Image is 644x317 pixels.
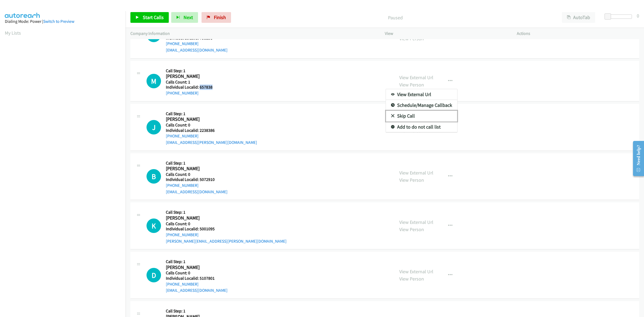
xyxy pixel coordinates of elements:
[386,111,457,121] a: Skip Call
[147,268,161,282] div: The call is yet to be attempted
[147,120,161,134] div: The call is yet to be attempted
[386,89,457,100] a: View External Url
[147,218,161,233] h1: K
[43,19,74,24] a: Switch to Preview
[5,30,21,36] a: My Lists
[147,169,161,184] h1: B
[147,218,161,233] div: The call is yet to be attempted
[386,122,457,132] a: Add to do not call list
[386,100,457,111] a: Schedule/Manage Callback
[147,169,161,184] div: The call is yet to be attempted
[628,137,644,180] iframe: Resource Center
[5,18,121,25] div: Dialing Mode: Power |
[5,41,126,296] iframe: Dialpad
[147,120,161,134] h1: J
[147,268,161,282] h1: D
